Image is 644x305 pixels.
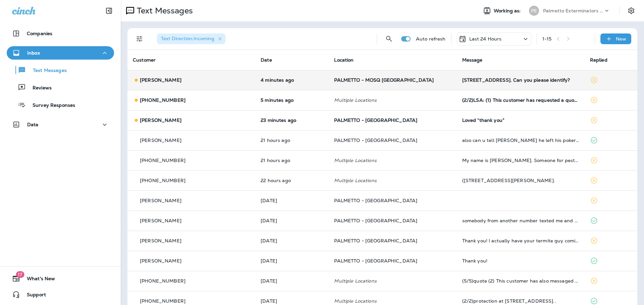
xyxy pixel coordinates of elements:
[462,158,579,163] div: My name is Dotti Allen. Someone for pest control services came to do an initial treatment on Augu...
[462,238,579,243] div: Thank you! I actually have your termite guy coming tomorrow to do an estimate for termite protect...
[134,6,193,16] p: Text Messages
[542,36,552,42] div: 1 - 15
[261,77,323,83] p: Sep 5, 2025 01:48 PM
[462,77,579,83] div: 1 Arcadian Park, Apt 1A. Can you please identify?
[261,178,323,183] p: Sep 4, 2025 03:13 PM
[462,278,579,284] div: (5/5)quote (2) This customer has also messaged other businesses].
[140,238,181,243] p: [PERSON_NAME]
[140,298,185,304] p: [PHONE_NUMBER]
[16,271,24,278] span: 17
[26,85,52,91] p: Reviews
[7,118,114,131] button: Data
[334,238,417,244] span: PALMETTO - [GEOGRAPHIC_DATA]
[261,158,323,163] p: Sep 4, 2025 03:57 PM
[261,138,323,143] p: Sep 4, 2025 04:29 PM
[462,218,579,223] div: somebody from another number texted me and said they found it the number I sent the pictures
[334,258,417,264] span: PALMETTO - [GEOGRAPHIC_DATA]
[261,218,323,223] p: Sep 4, 2025 08:40 AM
[616,36,626,42] p: New
[133,57,156,63] span: Customer
[7,80,114,94] button: Reviews
[334,298,451,304] p: Multiple Locations
[261,57,272,63] span: Date
[140,138,181,143] p: [PERSON_NAME]
[140,258,181,263] p: [PERSON_NAME]
[261,97,323,103] p: Sep 5, 2025 01:46 PM
[27,122,39,127] p: Data
[140,158,185,163] p: [PHONE_NUMBER]
[334,77,434,83] span: PALMETTO - MOSQ [GEOGRAPHIC_DATA]
[140,178,185,183] p: [PHONE_NUMBER]
[462,178,579,183] div: (3/3)Old Forest Dr. Seabrook Island, SC 29455.
[462,298,579,304] div: (2/2)protection at 8610 Windsor Hill blvd, North Charleston..
[261,278,323,284] p: Sep 3, 2025 03:27 PM
[7,272,114,285] button: 17What's New
[625,5,637,17] button: Settings
[469,36,502,42] p: Last 24 Hours
[7,98,114,112] button: Survey Responses
[140,218,181,223] p: [PERSON_NAME]
[7,63,114,77] button: Text Messages
[416,36,446,42] p: Auto refresh
[7,27,114,40] button: Companies
[334,137,417,143] span: PALMETTO - [GEOGRAPHIC_DATA]
[161,35,214,42] span: Text Direction : Incoming
[27,50,40,56] p: Inbox
[462,138,579,143] div: also can u tell chad he left his poker tool that looks like a screwdriver and i will leave on fro...
[334,57,354,63] span: Location
[7,46,114,60] button: Inbox
[590,57,607,63] span: Replied
[261,238,323,243] p: Sep 4, 2025 08:40 AM
[543,8,603,13] p: Palmetto Exterminators LLC
[140,97,185,103] p: [PHONE_NUMBER]
[494,8,522,14] span: Working as:
[20,292,46,300] span: Support
[334,97,451,103] p: Multiple Locations
[334,278,451,284] p: Multiple Locations
[334,198,417,204] span: PALMETTO - [GEOGRAPHIC_DATA]
[140,198,181,203] p: [PERSON_NAME]
[140,278,185,284] p: [PHONE_NUMBER]
[261,198,323,203] p: Sep 4, 2025 01:24 PM
[157,33,225,44] div: Text Direction:Incoming
[462,57,483,63] span: Message
[334,158,451,163] p: Multiple Locations
[20,276,55,284] span: What's New
[7,288,114,301] button: Support
[26,68,67,74] p: Text Messages
[27,31,52,36] p: Companies
[261,258,323,263] p: Sep 3, 2025 05:43 PM
[133,32,146,46] button: Filters
[140,77,181,83] p: [PERSON_NAME]
[26,102,75,109] p: Survey Responses
[140,118,181,123] p: [PERSON_NAME]
[100,4,118,17] button: Collapse Sidebar
[462,97,579,103] div: (2/2)LSA: (1) This customer has requested a quote (2) This customer has also messaged other busin...
[334,117,417,123] span: PALMETTO - [GEOGRAPHIC_DATA]
[261,118,323,123] p: Sep 5, 2025 01:28 PM
[462,118,579,123] div: Loved “thank you”
[334,178,451,183] p: Multiple Locations
[382,32,396,46] button: Search Messages
[529,6,539,16] div: PE
[462,258,579,263] div: Thank you!
[334,218,417,224] span: PALMETTO - [GEOGRAPHIC_DATA]
[261,298,323,304] p: Sep 2, 2025 01:16 PM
